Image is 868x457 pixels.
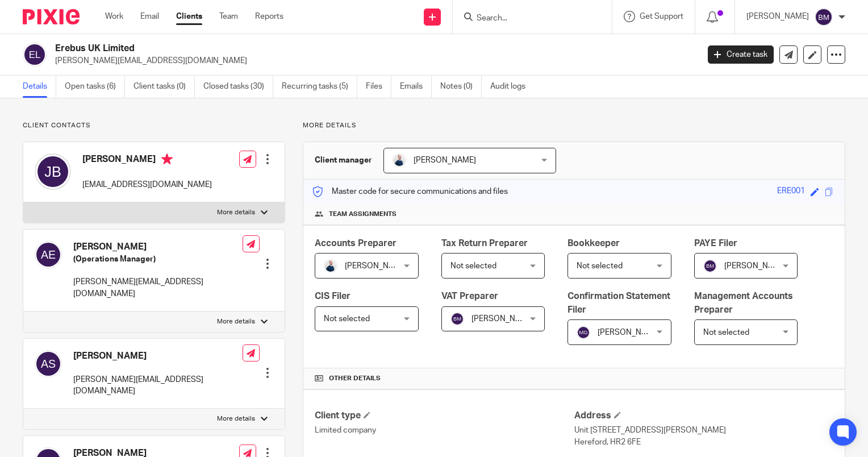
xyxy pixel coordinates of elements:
[315,292,350,301] span: CIS Filer
[441,239,528,248] span: Tax Return Preparer
[694,292,793,314] span: Management Accounts Preparer
[73,350,243,362] h4: [PERSON_NAME]
[329,210,397,219] span: Team assignments
[490,76,534,98] a: Audit logs
[475,14,578,24] input: Search
[203,76,273,98] a: Closed tasks (30)
[315,155,372,166] h3: Client manager
[815,8,833,26] img: svg%3E
[640,13,683,20] span: Get Support
[55,55,691,67] p: [PERSON_NAME][EMAIL_ADDRESS][DOMAIN_NAME]
[133,76,195,98] a: Client tasks (0)
[708,45,774,64] a: Create task
[703,329,749,336] span: Not selected
[724,262,787,270] span: [PERSON_NAME]
[161,153,173,165] i: Primary
[574,425,833,436] p: Unit [STREET_ADDRESS][PERSON_NAME]
[140,11,159,22] a: Email
[450,262,496,270] span: Not selected
[303,121,845,130] p: More details
[577,262,623,270] span: Not selected
[440,76,482,98] a: Notes (0)
[82,153,212,168] h4: [PERSON_NAME]
[82,179,212,190] p: [EMAIL_ADDRESS][DOMAIN_NAME]
[23,43,47,67] img: svg%3E
[65,76,125,98] a: Open tasks (6)
[366,76,391,98] a: Files
[35,241,62,268] img: svg%3E
[400,76,432,98] a: Emails
[219,11,238,22] a: Team
[441,292,498,301] span: VAT Preparer
[35,153,71,190] img: svg%3E
[567,239,620,248] span: Bookkeeper
[746,11,809,22] p: [PERSON_NAME]
[217,208,255,217] p: More details
[282,76,357,98] a: Recurring tasks (5)
[23,9,80,24] img: Pixie
[324,259,337,273] img: MC_T&CO-3.jpg
[73,254,243,265] h5: (Operations Manager)
[73,276,243,300] p: [PERSON_NAME][EMAIL_ADDRESS][DOMAIN_NAME]
[312,186,508,197] p: Master code for secure communications and files
[217,414,255,423] p: More details
[345,262,407,270] span: [PERSON_NAME]
[73,374,243,397] p: [PERSON_NAME][EMAIL_ADDRESS][DOMAIN_NAME]
[324,315,370,323] span: Not selected
[393,153,406,167] img: MC_T&CO-3.jpg
[23,121,285,130] p: Client contacts
[55,43,564,55] h2: Erebus UK Limited
[471,315,534,323] span: [PERSON_NAME]
[598,329,660,336] span: [PERSON_NAME]
[703,259,717,273] img: svg%3E
[694,239,737,248] span: PAYE Filer
[414,156,476,164] span: [PERSON_NAME]
[23,76,56,98] a: Details
[315,425,574,436] p: Limited company
[777,185,805,198] div: ERE001
[577,326,590,339] img: svg%3E
[450,312,464,326] img: svg%3E
[329,374,381,383] span: Other details
[315,239,397,248] span: Accounts Preparer
[574,410,833,422] h4: Address
[574,437,833,448] p: Hereford, HR2 6FE
[315,410,574,422] h4: Client type
[255,11,283,22] a: Reports
[567,292,670,314] span: Confirmation Statement Filer
[217,317,255,326] p: More details
[105,11,123,22] a: Work
[73,241,243,253] h4: [PERSON_NAME]
[35,350,62,377] img: svg%3E
[176,11,202,22] a: Clients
